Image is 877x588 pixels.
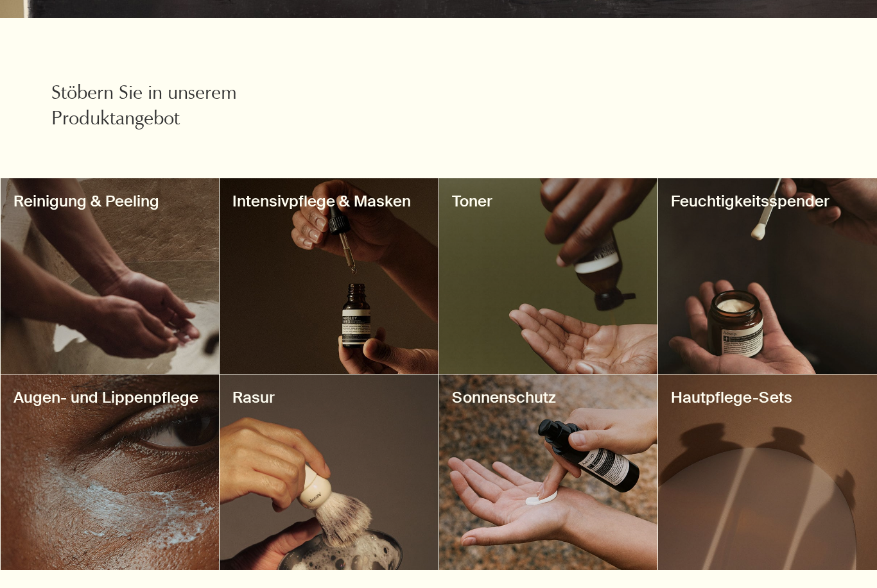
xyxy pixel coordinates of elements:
[13,387,207,408] h3: Augen- und Lippenpflege
[439,178,658,374] a: decorativeToner
[51,82,309,133] h2: Stöbern Sie in unserem Produktangebot
[658,374,877,570] a: decorativeHautpflege-Sets
[1,178,220,374] a: decorativeReinigung & Peeling
[671,191,864,212] h3: Feuchtigkeitsspender
[671,387,864,408] h3: Hautpflege-Sets
[232,387,426,408] h3: Rasur
[658,178,877,374] a: decorativeFeuchtigkeitsspender
[13,191,207,212] h3: Reinigung & Peeling
[452,387,645,408] h3: Sonnenschutz
[232,191,426,212] h3: Intensivpflege & Masken
[220,178,438,374] a: decorativeIntensivpflege & Masken
[1,374,220,570] a: decorativeAugen- und Lippenpflege
[220,374,438,570] a: decorativeRasur
[439,374,658,570] a: decorativeSonnenschutz
[452,191,645,212] h3: Toner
